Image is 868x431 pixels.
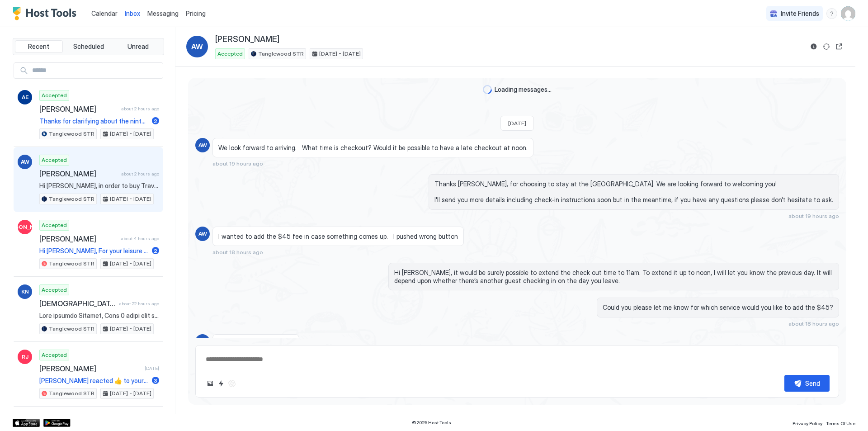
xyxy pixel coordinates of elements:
[127,43,149,51] span: Unread
[13,38,164,55] div: tab-group
[212,249,263,256] span: about 18 hours ago
[39,299,115,308] span: [DEMOGRAPHIC_DATA][PERSON_NAME]
[49,389,94,398] span: Tanglewood STR
[39,234,117,243] span: [PERSON_NAME]
[394,269,833,284] span: Hi [PERSON_NAME], it would be surely possible to extend the check out time to 11am. To extend it ...
[39,117,148,125] span: Thanks for clarifying about the ninth guest. Regarding the 7th and 8th guest, due to a glitch, th...
[125,9,140,18] a: Inbox
[216,378,226,389] button: Quick reply
[49,195,94,203] span: Tanglewood STR
[147,9,179,17] span: Messaging
[42,286,67,294] span: Accepted
[198,141,207,149] span: AW
[784,375,830,392] button: Send
[9,400,31,422] iframe: Intercom live chat
[65,40,113,53] button: Scheduled
[186,9,206,18] span: Pricing
[826,421,855,426] span: Terms Of Use
[22,93,28,101] span: AE
[91,9,118,17] span: Calendar
[110,195,151,203] span: [DATE] - [DATE]
[483,85,492,94] div: loading
[22,353,28,361] span: RJ
[258,50,304,58] span: Tanglewood STR
[434,180,833,204] span: Thanks [PERSON_NAME], for choosing to stay at the [GEOGRAPHIC_DATA]. We are looking forward to we...
[42,156,67,164] span: Accepted
[805,379,820,388] div: Send
[154,247,157,254] span: 2
[28,63,163,78] input: Input Field
[13,7,80,20] a: Host Tools Logo
[39,364,141,373] span: [PERSON_NAME]
[73,43,104,51] span: Scheduled
[145,365,159,371] span: [DATE]
[191,41,203,52] span: AW
[39,182,159,190] span: Hi [PERSON_NAME], in order to buy Travel Insurance, you will need to call the VRBO's insurance pr...
[788,213,839,219] span: about 19 hours ago
[42,351,67,359] span: Accepted
[114,40,162,53] button: Unread
[49,325,94,333] span: Tanglewood STR
[793,418,822,427] a: Privacy Policy
[39,169,118,178] span: [PERSON_NAME]
[808,41,819,52] button: Reservation information
[218,232,458,241] span: I wanted to add the $45 fee in case something comes up. I pushed wrong button
[121,171,159,177] span: about 2 hours ago
[42,221,67,229] span: Accepted
[412,420,451,426] span: © 2025 Host Tools
[110,260,151,268] span: [DATE] - [DATE]
[215,34,279,45] span: [PERSON_NAME]
[198,230,207,238] span: AW
[121,236,159,242] span: about 4 hours ago
[39,247,148,255] span: Hi [PERSON_NAME], For your leisure time, I have collated some fun events going on nearby in [GEOG...
[15,40,63,53] button: Recent
[43,419,71,427] a: Google Play Store
[28,43,49,51] span: Recent
[119,301,159,307] span: about 22 hours ago
[42,91,67,99] span: Accepted
[110,130,151,138] span: [DATE] - [DATE]
[39,377,148,385] span: [PERSON_NAME] reacted 👍 to your message "Hi [PERSON_NAME], For your leisure time, I have collated...
[826,8,837,19] div: menu
[49,130,94,138] span: Tanglewood STR
[205,378,216,389] button: Upload image
[154,118,157,124] span: 2
[49,260,94,268] span: Tanglewood STR
[147,9,179,18] a: Messaging
[121,106,159,112] span: about 2 hours ago
[110,389,151,398] span: [DATE] - [DATE]
[91,9,118,18] a: Calendar
[154,377,157,384] span: 3
[39,104,118,114] span: [PERSON_NAME]
[21,288,29,296] span: KN
[198,337,207,346] span: AW
[793,421,822,426] span: Privacy Policy
[841,6,855,21] div: User profile
[508,120,526,127] span: [DATE]
[3,223,47,231] span: [PERSON_NAME]
[21,158,29,166] span: AW
[319,50,361,58] span: [DATE] - [DATE]
[603,303,833,312] span: Could you please let me know for which service would you like to add the $45?
[826,418,855,427] a: Terms Of Use
[217,50,243,58] span: Accepted
[821,41,832,52] button: Sync reservation
[110,325,151,333] span: [DATE] - [DATE]
[13,419,40,427] a: App Store
[125,9,140,17] span: Inbox
[781,9,819,18] span: Invite Friends
[39,312,159,320] span: Lore ipsumdo Sitamet, Cons 0 adipi elit seddoe tempor incid utla, etd ma'a enim ad minimve qu'n e...
[212,160,263,167] span: about 19 hours ago
[788,320,839,327] span: about 18 hours ago
[218,144,528,152] span: We look forward to arriving. What time is checkout? Would it be possible to have a late checkout ...
[495,85,552,94] span: Loading messages...
[834,41,844,52] button: Open reservation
